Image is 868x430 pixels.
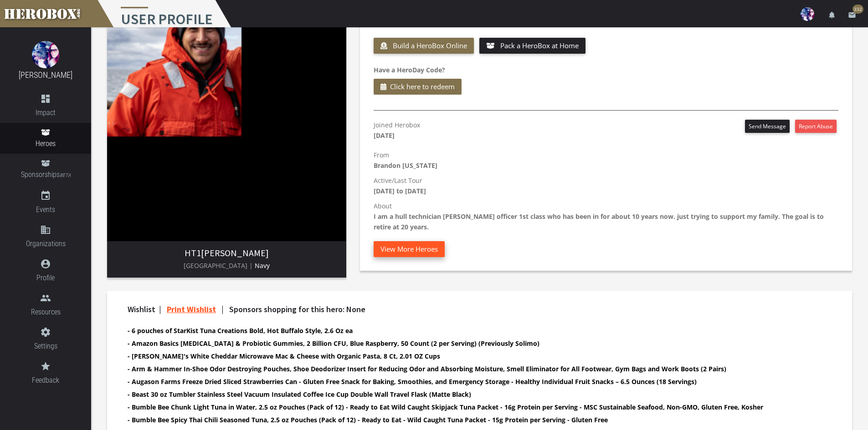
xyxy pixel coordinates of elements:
b: - Beast 30 oz Tumbler Stainless Steel Vacuum Insulated Coffee Ice Cup Double Wall Travel Flask (M... [128,390,471,399]
li: Arm & Hammer In-Shoe Odor Destroying Pouches, Shoe Deodorizer Insert for Reducing Odor and Absorb... [128,364,816,374]
p: About [374,201,838,232]
span: Navy [255,261,270,270]
p: Active/Last Tour [374,175,838,196]
button: Send Message [745,120,790,133]
li: Augason Farms Freeze Dried Sliced Strawberries Can - Gluten Free Snack for Baking, Smoothies, and... [128,376,816,387]
small: BETA [60,172,71,178]
b: - Amazon Basics [MEDICAL_DATA] & Probiotic Gummies, 2 Billion CFU, Blue Raspberry, 50 Count (2 pe... [128,339,539,348]
b: - [PERSON_NAME]'s White Cheddar Microwave Mac & Cheese with Organic Pasta, 8 Ct, 2.01 OZ Cups [128,352,440,360]
p: From [374,150,838,171]
i: email [848,11,856,19]
span: Click here to redeem [390,81,455,92]
img: image [32,41,59,68]
li: Amazon Basics Prebiotic & Probiotic Gummies, 2 Billion CFU, Blue Raspberry, 50 Count (2 per Servi... [128,338,816,349]
span: | [159,304,161,314]
button: Build a HeroBox Online [374,38,474,54]
b: - Arm & Hammer In-Shoe Odor Destroying Pouches, Shoe Deodorizer Insert for Reducing Odor and Abso... [128,364,726,373]
span: | [221,304,224,314]
a: Print Wishlist [167,304,216,314]
img: image [107,2,346,241]
b: - Bumble Bee Spicy Thai Chili Seasoned Tuna, 2.5 oz Pouches (Pack of 12) - Ready to Eat - Wild Ca... [128,415,608,424]
li: 6 pouches of StarKist Tuna Creations Bold, Hot Buffalo Style, 2.6 Oz ea [128,325,816,336]
span: [GEOGRAPHIC_DATA] | [184,261,253,270]
i: notifications [828,11,836,19]
span: 332 [853,5,863,14]
span: Build a HeroBox Online [393,41,467,50]
section: Send Luis a Box [360,2,852,271]
button: Click here to redeem [374,79,462,95]
b: - Augason Farms Freeze Dried Sliced Strawberries Can - Gluten Free Snack for Baking, Smoothies, a... [128,377,697,386]
li: Bumble Bee Chunk Light Tuna in Water, 2.5 oz Pouches (Pack of 12) - Ready to Eat Wild Caught Skip... [128,402,816,412]
a: [PERSON_NAME] [19,70,72,80]
li: Bumble Bee Spicy Thai Chili Seasoned Tuna, 2.5 oz Pouches (Pack of 12) - Ready to Eat - Wild Caug... [128,415,816,425]
b: I am a hull technician [PERSON_NAME] officer 1st class who has been in for about 10 years now. ju... [374,212,824,231]
button: Pack a HeroBox at Home [479,38,586,54]
b: [DATE] [374,131,395,140]
span: Sponsors shopping for this hero: None [229,304,365,314]
b: Have a HeroDay Code? [374,66,445,74]
button: Report Abuse [795,120,837,133]
b: - Bumble Bee Chunk Light Tuna in Water, 2.5 oz Pouches (Pack of 12) - Ready to Eat Wild Caught Sk... [128,403,763,411]
h3: [PERSON_NAME] [114,248,339,258]
li: Annie's White Cheddar Microwave Mac & Cheese with Organic Pasta, 8 Ct, 2.01 OZ Cups [128,351,816,361]
b: - 6 pouches of StarKist Tuna Creations Bold, Hot Buffalo Style, 2.6 Oz ea [128,326,353,335]
img: user-image [801,7,814,21]
span: Pack a HeroBox at Home [500,41,579,50]
h4: Wishlist [128,305,816,314]
p: Joined Herobox [374,120,420,141]
li: Beast 30 oz Tumbler Stainless Steel Vacuum Insulated Coffee Ice Cup Double Wall Travel Flask (Mat... [128,389,816,400]
span: HT1 [185,247,201,258]
b: [DATE] to [DATE] [374,187,426,195]
b: Brandon [US_STATE] [374,161,437,170]
button: View More Heroes [374,241,445,257]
